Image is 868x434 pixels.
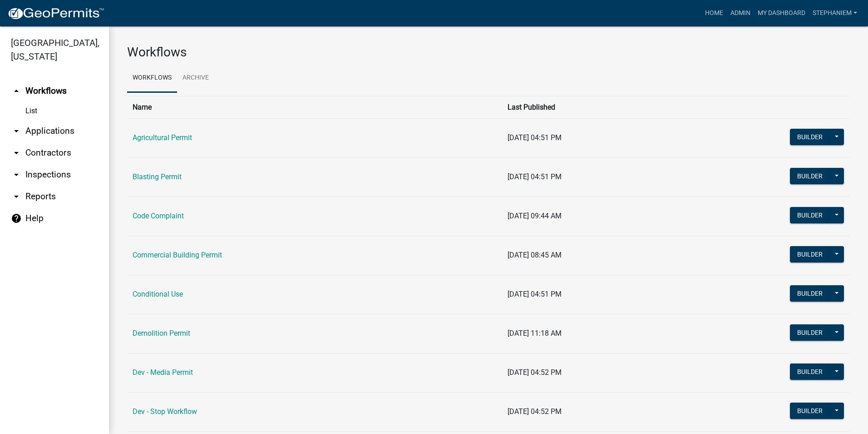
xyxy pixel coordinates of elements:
span: [DATE] 11:18 AM [508,329,562,338]
a: Home [701,5,727,22]
i: arrow_drop_down [11,191,22,202]
button: Builder [790,363,830,380]
span: [DATE] 04:51 PM [508,290,562,298]
span: [DATE] 04:52 PM [508,368,562,377]
a: Dev - Media Permit [133,368,193,377]
i: arrow_drop_down [11,169,22,180]
button: Builder [790,207,830,223]
span: [DATE] 04:52 PM [508,407,562,416]
a: StephanieM [809,5,861,22]
span: [DATE] 08:45 AM [508,251,562,259]
a: Dev - Stop Workflow [133,407,197,416]
button: Builder [790,246,830,262]
i: arrow_drop_down [11,147,22,158]
span: [DATE] 04:51 PM [508,133,562,142]
a: Demolition Permit [133,329,190,338]
button: Builder [790,285,830,302]
th: Last Published [502,96,725,118]
i: arrow_drop_up [11,86,22,96]
a: Commercial Building Permit [133,251,222,259]
button: Builder [790,129,830,145]
a: Code Complaint [133,212,184,220]
a: Conditional Use [133,290,183,298]
span: [DATE] 04:51 PM [508,172,562,181]
button: Builder [790,168,830,184]
i: arrow_drop_down [11,126,22,136]
a: Agricultural Permit [133,133,192,142]
a: Admin [727,5,754,22]
a: Archive [177,64,214,93]
a: Workflows [127,64,177,93]
a: Blasting Permit [133,172,182,181]
i: help [11,213,22,224]
h3: Workflows [127,45,850,60]
button: Builder [790,403,830,419]
button: Builder [790,324,830,341]
span: [DATE] 09:44 AM [508,212,562,220]
a: My Dashboard [754,5,809,22]
th: Name [127,96,502,118]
